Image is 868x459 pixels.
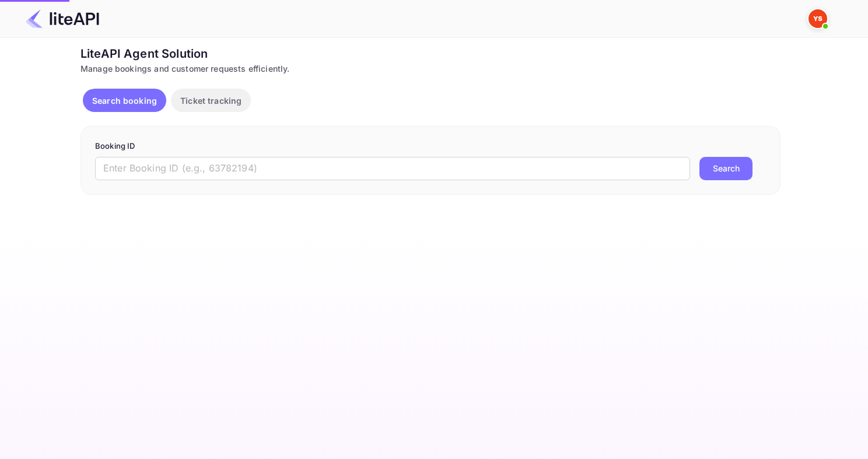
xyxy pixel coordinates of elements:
[95,157,690,180] input: Enter Booking ID (e.g., 63782194)
[95,141,766,152] p: Booking ID
[808,9,827,28] img: Yandex Support
[80,45,780,62] div: LiteAPI Agent Solution
[180,94,242,107] p: Ticket tracking
[80,62,780,75] div: Manage bookings and customer requests efficiently.
[699,157,752,180] button: Search
[92,94,157,107] p: Search booking
[26,9,99,28] img: LiteAPI Logo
